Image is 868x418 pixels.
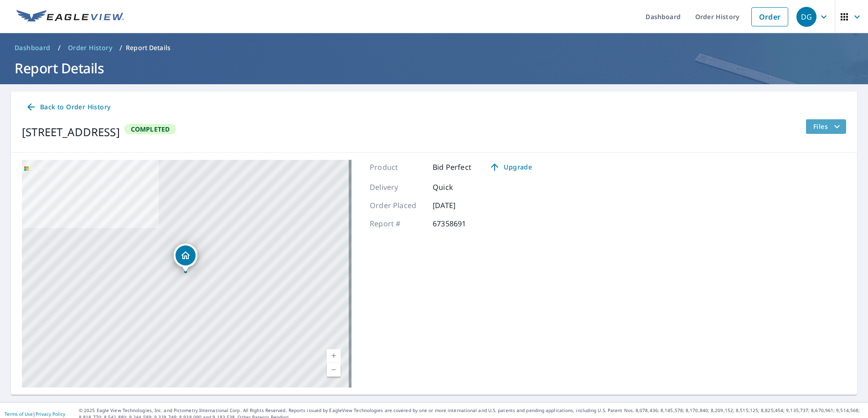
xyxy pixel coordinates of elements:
[433,162,471,173] p: Bid Perfect
[488,162,534,173] span: Upgrade
[125,125,176,133] span: Completed
[5,411,65,417] p: |
[22,99,114,116] a: Back to Order History
[806,119,846,134] button: filesDropdownBtn-67358691
[327,349,341,363] a: Current Level 17, Zoom In
[327,363,341,377] a: Current Level 17, Zoom Out
[433,182,487,193] p: Quick
[482,160,539,174] a: Upgrade
[16,10,124,24] img: EV Logo
[36,411,65,417] a: Privacy Policy
[64,41,116,55] a: Order History
[751,7,788,26] a: Order
[26,102,110,113] span: Back to Order History
[22,124,120,140] div: [STREET_ADDRESS]
[11,41,54,55] a: Dashboard
[5,411,33,417] a: Terms of Use
[15,43,51,52] span: Dashboard
[796,7,816,27] div: DG
[433,200,487,211] p: [DATE]
[68,43,112,52] span: Order History
[119,42,122,53] li: /
[126,43,170,52] p: Report Details
[58,42,61,53] li: /
[813,121,842,132] span: Files
[433,218,487,229] p: 67358691
[370,200,424,211] p: Order Placed
[370,182,424,193] p: Delivery
[11,59,857,77] h1: Report Details
[370,162,424,173] p: Product
[11,41,857,55] nav: breadcrumb
[174,244,197,272] div: Dropped pin, building 1, Residential property, 8124 N Greenview Ct Milwaukee, WI 53223
[370,218,424,229] p: Report #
